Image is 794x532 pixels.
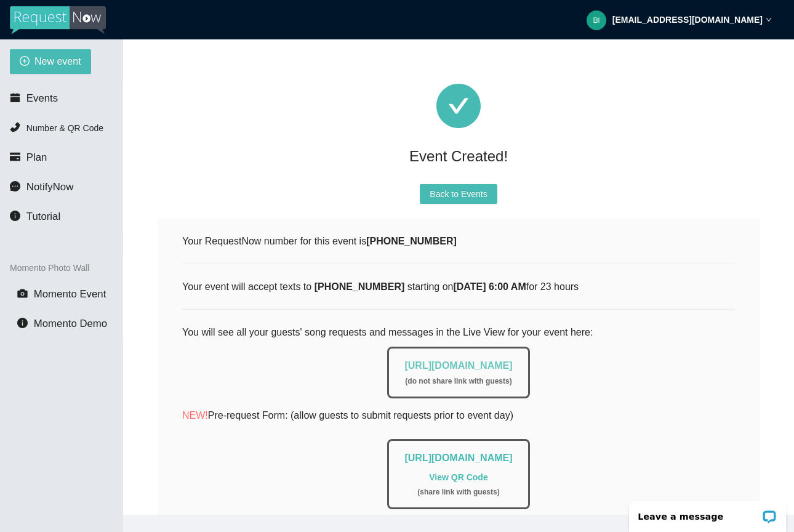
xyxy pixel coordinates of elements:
[182,408,735,423] p: Pre-request Form: (allow guests to submit requests prior to event day)
[26,123,103,133] span: Number & QR Code
[182,410,208,421] span: NEW!
[404,453,512,463] a: [URL][DOMAIN_NAME]
[34,288,106,300] span: Momento Event
[26,211,60,222] span: Tutorial
[436,84,481,128] span: check-circle
[404,376,512,387] div: ( do not share link with guests )
[34,54,81,69] span: New event
[366,236,457,246] b: [PHONE_NUMBER]
[10,92,20,103] span: calendar
[10,151,20,162] span: credit-card
[453,281,526,292] b: [DATE] 6:00 AM
[26,151,47,163] span: Plan
[10,211,20,221] span: info-circle
[766,17,772,23] span: down
[420,184,497,204] button: Back to Events
[612,15,763,25] strong: [EMAIL_ADDRESS][DOMAIN_NAME]
[10,6,106,34] img: RequestNow
[404,360,512,371] a: [URL][DOMAIN_NAME]
[10,122,20,132] span: phone
[10,49,91,74] button: plus-circleNew event
[182,279,735,294] div: Your event will accept texts to starting on for 23 hours
[429,472,487,482] a: View QR Code
[20,56,30,68] span: plus-circle
[10,181,20,191] span: message
[26,181,73,193] span: NotifyNow
[404,486,512,498] div: ( share link with guests )
[17,288,28,299] span: camera
[158,143,760,169] div: Event Created!
[587,10,606,30] img: b573f13d72a41b61daee4edec3c6a9f1
[26,92,58,104] span: Events
[182,324,735,524] div: You will see all your guests' song requests and messages in the Live View for your event here:
[182,236,457,246] span: Your RequestNow number for this event is
[34,318,107,329] span: Momento Demo
[430,187,487,201] span: Back to Events
[17,318,28,328] span: info-circle
[621,493,794,532] iframe: LiveChat chat widget
[315,281,405,292] b: [PHONE_NUMBER]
